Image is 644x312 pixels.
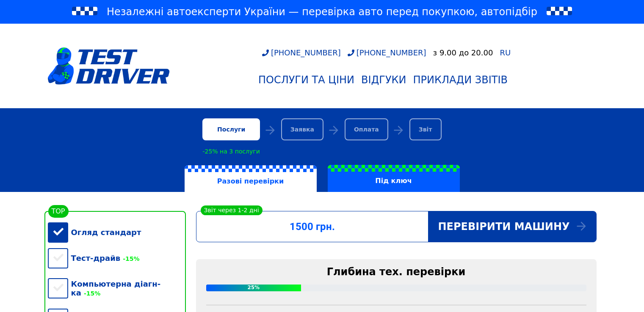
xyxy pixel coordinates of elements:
[48,271,186,306] div: Компьютерна діагн-ка
[433,48,493,57] div: з 9.00 до 20.00
[348,48,426,57] a: [PHONE_NUMBER]
[413,74,508,86] div: Приклади звітів
[48,47,170,85] img: logotype@3x
[262,48,341,57] a: [PHONE_NUMBER]
[322,165,465,192] a: Під ключ
[120,255,139,262] span: -15%
[410,71,511,89] a: Приклади звітів
[328,165,460,192] label: Під ключ
[48,27,170,105] a: logotype@3x
[206,266,586,278] div: Глибина тех. перевірки
[107,5,537,19] span: Незалежні автоексперти України — перевірка авто перед покупкою, автопідбір
[255,71,358,89] a: Послуги та Ціни
[48,219,186,245] div: Огляд стандарт
[409,118,442,140] div: Звіт
[361,74,406,86] div: Відгуки
[428,211,596,242] div: Перевірити машину
[196,221,428,233] div: 1500 грн.
[202,148,260,155] div: -25% на 3 послуги
[358,71,410,89] a: Відгуки
[202,118,260,140] div: Послуги
[258,74,354,86] div: Послуги та Ціни
[500,48,511,57] span: RU
[206,285,301,291] div: 25%
[345,118,388,140] div: Оплата
[281,118,323,140] div: Заявка
[48,245,186,271] div: Тест-драйв
[81,290,100,297] span: -15%
[500,49,511,57] a: RU
[185,165,317,192] label: Разові перевірки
